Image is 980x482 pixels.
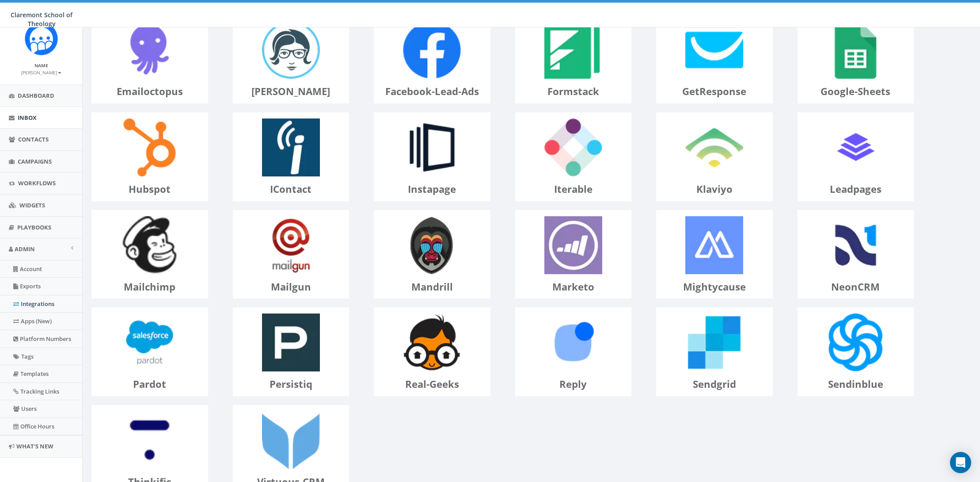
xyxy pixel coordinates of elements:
[680,15,749,85] img: getResponse-logo
[11,11,72,28] span: Claremont School of Theology
[516,280,631,294] p: marketo
[233,182,349,196] p: iContact
[657,377,772,391] p: sendgrid
[115,113,184,182] img: hubspot-logo
[539,308,608,377] img: reply-logo
[821,113,890,182] img: leadpages-logo
[256,210,326,280] img: mailgun-logo
[17,223,51,231] span: Playbooks
[374,182,490,196] p: instapage
[16,442,53,450] span: What's New
[233,377,349,391] p: persistiq
[374,377,490,391] p: real-geeks
[397,308,467,377] img: real-geeks-logo
[821,210,890,280] img: neonCRM-logo
[374,280,490,294] p: mandrill
[18,135,49,143] span: Contacts
[92,182,208,196] p: hubspot
[397,15,467,85] img: facebook-lead-ads-logo
[18,114,37,122] span: Inbox
[115,15,184,85] img: emailoctopus-logo
[18,157,52,165] span: Campaigns
[374,84,490,99] p: facebook-lead-ads
[657,280,772,294] p: mightycause
[256,15,326,85] img: emma-logo
[798,182,914,196] p: leadpages
[21,69,61,76] small: [PERSON_NAME]
[233,84,349,99] p: [PERSON_NAME]
[657,182,772,196] p: klaviyo
[92,280,208,294] p: mailchimp
[115,308,184,377] img: pardot-logo
[19,201,45,209] span: Widgets
[798,280,914,294] p: neonCRM
[798,377,914,391] p: sendinblue
[516,377,631,391] p: reply
[115,405,184,475] img: thinkific-logo
[21,68,61,76] a: [PERSON_NAME]
[798,84,914,99] p: google-sheets
[821,308,890,377] img: sendinblue-logo
[950,452,971,473] div: Open Intercom Messenger
[18,92,54,99] span: Dashboard
[516,84,631,99] p: formstack
[18,179,56,187] span: Workflows
[115,210,184,280] img: mailchimp-logo
[256,308,326,377] img: persistiq-logo
[15,245,35,253] span: Admin
[539,210,608,280] img: marketo-logo
[516,182,631,196] p: iterable
[680,210,749,280] img: mightycause-logo
[539,15,608,85] img: formstack-logo
[256,113,326,182] img: iContact-logo
[539,113,608,182] img: iterable-logo
[397,113,467,182] img: instapage-logo
[233,280,349,294] p: mailgun
[92,377,208,391] p: pardot
[92,84,208,99] p: emailoctopus
[25,22,58,55] img: Rally_Corp_Icon.png
[34,62,48,69] small: Name
[821,15,890,85] img: google-sheets-logo
[256,405,326,475] img: virtuous-CRM-logo
[680,113,749,182] img: klaviyo-logo
[680,308,749,377] img: sendgrid-logo
[397,210,467,280] img: mandrill-logo
[657,84,772,99] p: getResponse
